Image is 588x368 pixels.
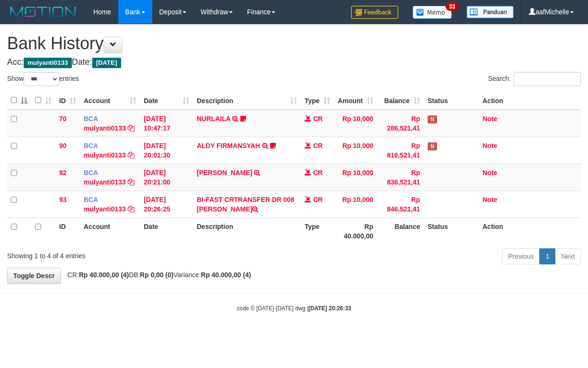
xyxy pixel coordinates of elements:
strong: Rp 40.000,00 (4) [201,271,251,279]
strong: [DATE] 20:26:33 [308,305,351,312]
a: NURLAILA [197,115,230,123]
th: Rp 40.000,00 [334,218,377,245]
a: Copy mulyanti0133 to clipboard [128,205,134,213]
td: [DATE] 20:26:25 [140,191,193,218]
a: Toggle Descr [7,268,61,284]
span: BCA [84,142,98,149]
td: Rp 286,521,41 [377,110,424,137]
td: Rp 836,521,41 [377,164,424,191]
a: Note [483,142,497,149]
a: Copy mulyanti0133 to clipboard [128,124,134,132]
a: Copy mulyanti0133 to clipboard [128,151,134,159]
td: [DATE] 10:47:17 [140,110,193,137]
small: code © [DATE]-[DATE] dwg | [237,305,351,312]
th: Balance: activate to sort column ascending [377,91,424,110]
td: Rp 10,000 [334,137,377,164]
strong: Rp 40.000,00 (4) [79,271,129,279]
select: Showentries [24,72,59,86]
strong: Rp 0,00 (0) [140,271,174,279]
th: ID [55,218,80,245]
th: Amount: activate to sort column ascending [334,91,377,110]
a: Note [483,169,497,176]
td: Rp 10,000 [334,164,377,191]
span: BCA [84,196,98,203]
a: Note [483,196,497,203]
span: 33 [446,2,458,11]
a: mulyanti0133 [84,205,126,213]
span: CR [313,142,323,149]
th: Balance [377,218,424,245]
span: BCA [84,115,98,123]
a: Note [483,115,497,123]
img: Feedback.jpg [351,6,398,19]
span: mulyanti0133 [24,58,72,68]
th: Date: activate to sort column ascending [140,91,193,110]
a: Next [555,248,581,264]
a: 1 [539,248,555,264]
th: ID: activate to sort column ascending [55,91,80,110]
th: : activate to sort column descending [7,91,31,110]
h4: Acc: Date: [7,58,581,67]
th: Description [193,218,301,245]
a: [PERSON_NAME] [197,169,252,176]
td: Rp 816,521,41 [377,137,424,164]
td: [DATE] 20:21:00 [140,164,193,191]
span: CR [313,196,323,203]
td: [DATE] 20:01:30 [140,137,193,164]
th: Status [424,218,479,245]
th: Type [301,218,334,245]
span: CR: DB: Variance: [63,271,251,279]
td: BI-FAST CRTRANSFER DR 008 [PERSON_NAME] [193,191,301,218]
th: Account: activate to sort column ascending [80,91,140,110]
label: Show entries [7,72,79,86]
th: Date [140,218,193,245]
h1: Bank History [7,34,581,53]
td: Rp 10,000 [334,110,377,137]
a: mulyanti0133 [84,178,126,186]
span: [DATE] [92,58,121,68]
img: MOTION_logo.png [7,5,79,19]
th: Action [479,91,581,110]
div: Showing 1 to 4 of 4 entries [7,247,238,261]
th: Account [80,218,140,245]
a: Copy mulyanti0133 to clipboard [128,178,134,186]
a: mulyanti0133 [84,151,126,159]
th: Action [479,218,581,245]
img: panduan.png [466,6,514,18]
span: CR [313,115,323,123]
span: CR [313,169,323,176]
td: Rp 10,000 [334,191,377,218]
th: Type: activate to sort column ascending [301,91,334,110]
td: Rp 846,521,41 [377,191,424,218]
span: Has Note [428,115,437,123]
span: 92 [59,169,67,176]
th: : activate to sort column ascending [31,91,55,110]
span: Has Note [428,142,437,150]
span: 70 [59,115,67,123]
span: 90 [59,142,67,149]
img: Button%20Memo.svg [412,6,452,19]
label: Search: [488,72,581,86]
span: 93 [59,196,67,203]
span: BCA [84,169,98,176]
a: mulyanti0133 [84,124,126,132]
a: ALDY FIRMANSYAH [197,142,260,149]
input: Search: [514,72,581,86]
th: Description: activate to sort column ascending [193,91,301,110]
a: Previous [502,248,540,264]
th: Status [424,91,479,110]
